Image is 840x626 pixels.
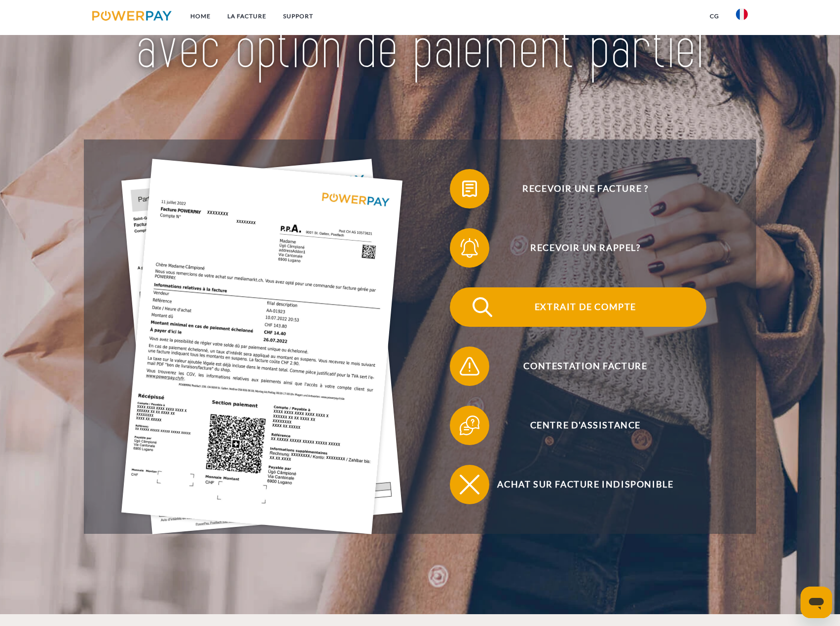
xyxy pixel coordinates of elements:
button: Extrait de compte [450,287,706,327]
button: Centre d'assistance [450,406,706,445]
img: qb_bill.svg [457,176,482,201]
a: CG [701,7,728,25]
button: Recevoir une facture ? [450,169,706,209]
span: Recevoir une facture ? [465,169,706,209]
img: qb_help.svg [457,413,482,438]
img: logo-powerpay.svg [92,11,172,21]
button: Recevoir un rappel? [450,228,706,268]
a: Support [275,7,322,25]
img: qb_bell.svg [457,236,482,260]
a: LA FACTURE [219,7,275,25]
a: Home [182,7,219,25]
img: qb_close.svg [457,472,482,497]
img: qb_warning.svg [457,354,482,379]
span: Achat sur facture indisponible [465,465,706,504]
iframe: Bouton de lancement de la fenêtre de messagerie, conversation en cours [801,587,832,618]
img: qb_search.svg [470,295,495,319]
span: Contestation Facture [465,347,706,386]
img: single_invoice_powerpay_fr.jpg [121,159,402,534]
button: Achat sur facture indisponible [450,465,706,504]
span: Centre d'assistance [465,406,706,445]
img: fr [736,8,748,20]
span: Recevoir un rappel? [465,228,706,268]
span: Extrait de compte [465,287,706,327]
button: Contestation Facture [450,347,706,386]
